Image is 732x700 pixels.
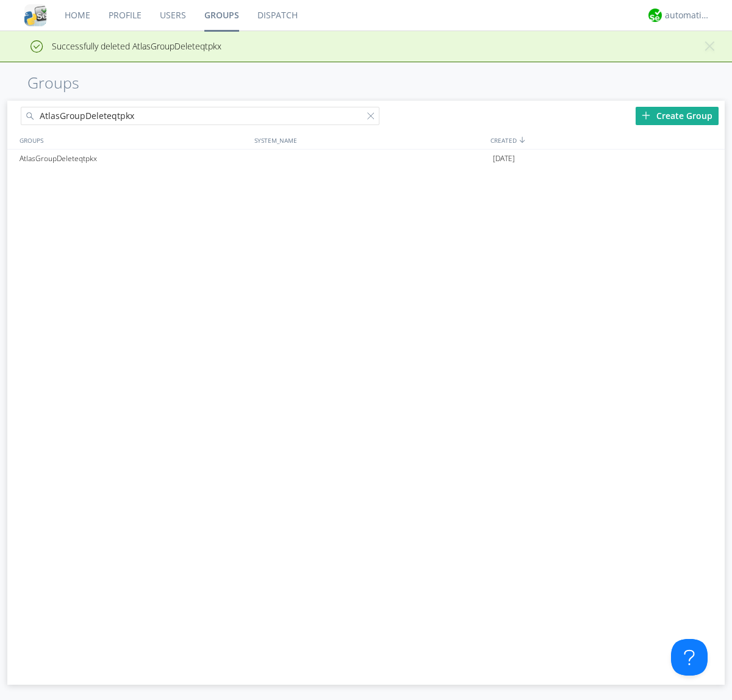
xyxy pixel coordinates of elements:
[7,150,725,168] a: AtlasGroupDeleteqtpkx[DATE]
[16,131,248,149] div: GROUPS
[9,40,221,52] span: Successfully deleted AtlasGroupDeleteqtpkx
[24,4,46,26] img: cddb5a64eb264b2086981ab96f4c1ba7
[671,639,708,676] iframe: Toggle Customer Support
[487,131,725,149] div: CREATED
[251,131,487,149] div: SYSTEM_NAME
[665,9,711,21] div: automation+atlas
[636,107,719,125] div: Create Group
[642,111,650,120] img: plus.svg
[648,9,662,22] img: d2d01cd9b4174d08988066c6d424eccd
[21,107,379,125] input: Search groups
[16,150,251,168] div: AtlasGroupDeleteqtpkx
[493,150,515,168] span: [DATE]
